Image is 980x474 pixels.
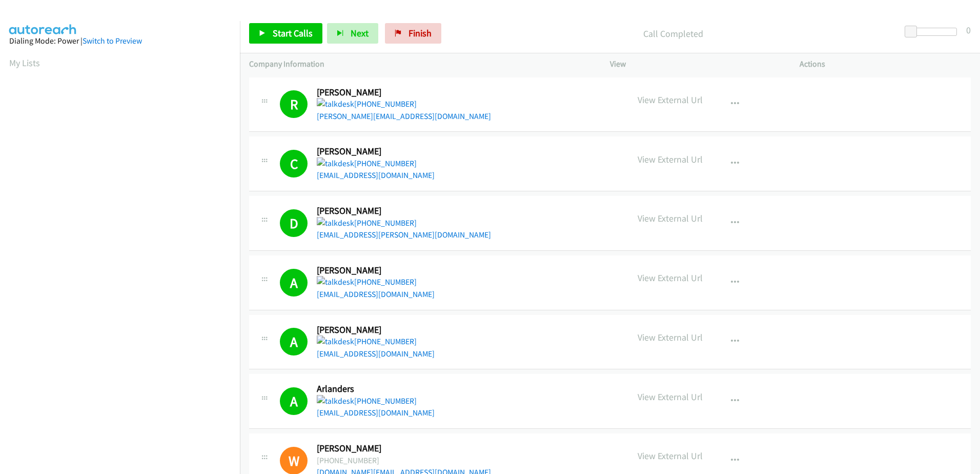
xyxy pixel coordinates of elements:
[317,396,417,406] a: [PHONE_NUMBER]
[317,205,420,217] h2: [PERSON_NAME]
[317,99,417,109] a: [PHONE_NUMBER]
[966,23,971,37] div: 0
[280,269,308,297] h1: A
[280,328,308,355] h1: A
[409,27,432,39] span: Finish
[317,395,354,407] img: talkdesk
[317,265,420,276] h2: [PERSON_NAME]
[273,27,313,39] span: Start Calls
[317,217,354,229] img: talkdesk
[317,289,435,299] a: [EMAIL_ADDRESS][DOMAIN_NAME]
[950,196,980,278] iframe: Resource Center
[317,335,354,348] img: talkdesk
[638,449,703,463] p: View External Url
[249,58,591,70] p: Company Information
[9,35,231,47] div: Dialing Mode: Power |
[317,277,417,287] a: [PHONE_NUMBER]
[317,159,417,168] a: [PHONE_NUMBER]
[280,209,308,237] h1: D
[638,211,703,225] p: View External Url
[280,387,308,415] h1: A
[317,383,420,395] h2: Arlanders
[327,23,378,44] button: Next
[317,230,491,240] a: [EMAIL_ADDRESS][PERSON_NAME][DOMAIN_NAME]
[317,337,417,346] a: [PHONE_NUMBER]
[9,57,40,69] a: My Lists
[317,111,491,121] a: [PERSON_NAME][EMAIL_ADDRESS][DOMAIN_NAME]
[638,93,703,107] p: View External Url
[317,443,420,455] h2: [PERSON_NAME]
[317,408,435,418] a: [EMAIL_ADDRESS][DOMAIN_NAME]
[317,349,435,359] a: [EMAIL_ADDRESS][DOMAIN_NAME]
[280,90,308,118] h1: R
[385,23,441,44] a: Finish
[638,390,703,404] p: View External Url
[455,27,891,41] p: Call Completed
[317,276,354,288] img: talkdesk
[249,23,322,44] a: Start Calls
[317,98,354,110] img: talkdesk
[317,170,435,180] a: [EMAIL_ADDRESS][DOMAIN_NAME]
[910,28,957,36] div: Delay between calls (in seconds)
[317,324,420,336] h2: [PERSON_NAME]
[800,58,971,70] p: Actions
[317,455,491,467] div: [PHONE_NUMBER]
[638,330,703,344] p: View External Url
[638,152,703,166] p: View External Url
[317,157,354,170] img: talkdesk
[280,150,308,177] h1: C
[317,218,417,228] a: [PHONE_NUMBER]
[317,146,420,157] h2: [PERSON_NAME]
[610,58,781,70] p: View
[83,36,142,46] a: Switch to Preview
[317,87,420,98] h2: [PERSON_NAME]
[638,271,703,285] p: View External Url
[351,27,369,39] span: Next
